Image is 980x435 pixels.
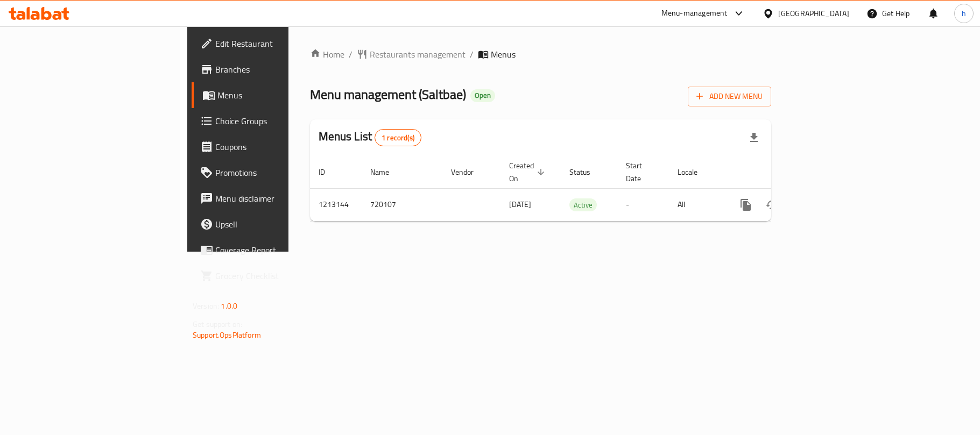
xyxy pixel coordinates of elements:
[759,192,785,218] button: Change Status
[451,166,488,179] span: Vendor
[215,244,342,256] span: Coverage Report
[470,89,495,102] div: Open
[310,82,466,106] span: Menu management ( Saltbae )
[215,166,342,179] span: Promotions
[192,134,351,160] a: Coupons
[569,166,604,179] span: Status
[470,48,474,61] li: /
[193,317,242,331] span: Get support on:
[626,159,656,185] span: Start Date
[215,37,342,50] span: Edit Restaurant
[217,89,342,102] span: Menus
[733,192,759,218] button: more
[470,91,495,100] span: Open
[192,263,351,289] a: Grocery Checklist
[617,188,669,221] td: -
[509,197,531,211] span: [DATE]
[192,211,351,237] a: Upsell
[193,299,219,313] span: Version:
[370,166,403,179] span: Name
[192,160,351,186] a: Promotions
[778,8,849,19] div: [GEOGRAPHIC_DATA]
[192,108,351,134] a: Choice Groups
[215,218,342,231] span: Upsell
[375,129,421,146] div: Total records count
[192,56,351,82] a: Branches
[310,156,845,222] table: enhanced table
[319,166,339,179] span: ID
[669,188,724,221] td: All
[362,188,442,221] td: 720107
[215,269,342,282] span: Grocery Checklist
[375,133,421,143] span: 1 record(s)
[215,140,342,153] span: Coupons
[569,199,597,211] span: Active
[192,82,351,108] a: Menus
[357,48,466,61] a: Restaurants management
[509,159,548,185] span: Created On
[724,156,845,189] th: Actions
[491,48,516,61] span: Menus
[962,8,966,19] span: h
[192,237,351,263] a: Coverage Report
[193,328,261,342] a: Support.OpsPlatform
[319,129,421,146] h2: Menus List
[370,48,466,61] span: Restaurants management
[192,31,351,56] a: Edit Restaurant
[569,198,597,211] div: Active
[221,299,237,313] span: 1.0.0
[215,192,342,205] span: Menu disclaimer
[310,48,771,61] nav: breadcrumb
[688,87,771,106] button: Add New Menu
[661,7,728,20] div: Menu-management
[215,63,342,76] span: Branches
[696,90,763,103] span: Add New Menu
[678,166,711,179] span: Locale
[192,186,351,211] a: Menu disclaimer
[741,125,767,151] div: Export file
[215,115,342,127] span: Choice Groups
